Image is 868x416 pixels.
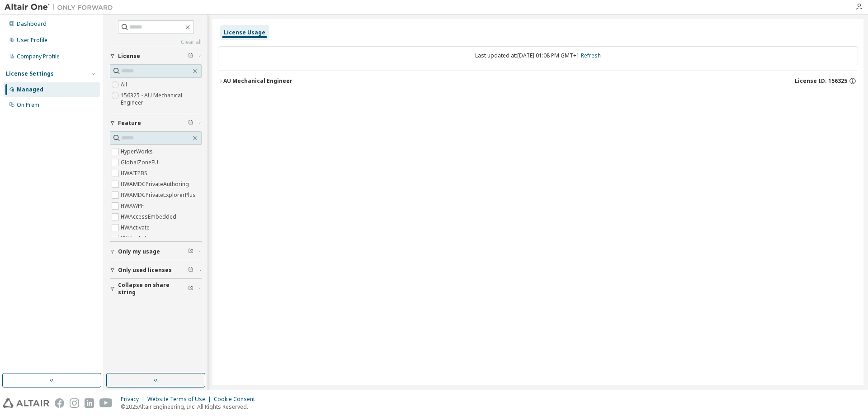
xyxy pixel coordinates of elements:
img: linkedin.svg [85,398,94,408]
label: HWAMDCPrivateAuthoring [121,179,191,190]
div: Company Profile [17,53,60,60]
label: HWAcufwh [121,233,150,244]
label: GlobalZoneEU [121,157,160,168]
div: On Prem [17,101,39,109]
div: Last updated at: [DATE] 01:08 PM GMT+1 [218,46,858,65]
div: Cookie Consent [214,396,260,403]
label: All [121,79,129,90]
span: License ID: 156325 [795,77,847,85]
label: 156325 - AU Mechanical Engineer [121,90,202,108]
span: Clear filter [188,248,193,255]
span: License [118,53,140,60]
label: HWAccessEmbedded [121,211,178,222]
label: HWAIFPBS [121,168,149,179]
img: facebook.svg [55,398,64,408]
a: Clear all [110,38,202,46]
div: AU Mechanical Engineer [223,77,292,85]
label: HWActivate [121,222,151,233]
img: instagram.svg [70,398,79,408]
span: Clear filter [188,267,193,274]
div: License Settings [6,70,54,77]
img: Altair One [5,3,118,12]
div: Privacy [121,396,147,403]
span: Clear filter [188,120,193,127]
button: AU Mechanical EngineerLicense ID: 156325 [218,71,858,91]
img: altair_logo.svg [3,398,49,408]
button: License [110,46,202,66]
span: Feature [118,120,141,127]
div: User Profile [17,37,47,44]
button: Feature [110,113,202,133]
p: © 2025 Altair Engineering, Inc. All Rights Reserved. [121,403,260,411]
span: Collapse on share string [118,282,188,296]
span: Only used licenses [118,267,172,274]
label: HyperWorks [121,146,155,157]
span: Only my usage [118,248,160,255]
div: License Usage [224,29,265,36]
label: HWAMDCPrivateExplorerPlus [121,190,198,201]
button: Only used licenses [110,260,202,280]
span: Clear filter [188,285,193,292]
button: Only my usage [110,242,202,262]
span: Clear filter [188,53,193,60]
div: Managed [17,86,43,93]
a: Refresh [581,52,601,59]
div: Website Terms of Use [147,396,214,403]
label: HWAWPF [121,201,146,211]
div: Dashboard [17,20,47,28]
button: Collapse on share string [110,279,202,299]
img: youtube.svg [99,398,113,408]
